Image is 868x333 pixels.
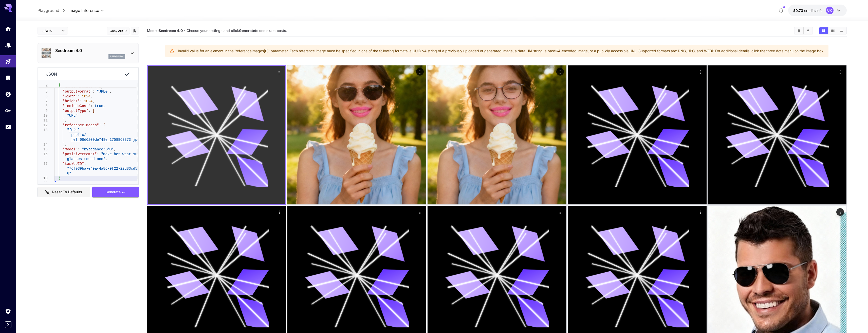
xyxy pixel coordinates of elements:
div: Actions [416,68,423,76]
b: Seedream 4.0 [159,28,183,33]
span: , [65,118,67,122]
span: credits left [804,8,822,13]
span: "model" [63,147,78,151]
button: Expand sidebar [5,321,11,328]
span: ref_68d6200de748e_1758863373.jpg [71,138,139,142]
img: Z [287,65,426,204]
span: : [80,99,82,103]
span: glasses round one" [67,157,105,161]
div: Actions [556,68,564,76]
a: Playground [38,7,59,13]
div: Wallet [5,91,11,97]
span: : [88,109,90,113]
span: , [65,143,67,147]
p: json [46,71,57,77]
span: [ [93,109,95,113]
div: UK [826,7,834,14]
div: Actions [696,68,704,76]
span: Image Inference [68,7,99,13]
span: "referenceImages" [63,123,99,127]
div: Actions [276,208,284,216]
button: Show media in list view [837,27,846,34]
div: Actions [275,69,283,76]
div: 10 [38,113,48,118]
button: Download All [804,27,812,34]
button: Generate [92,187,139,197]
nav: breadcrumb [38,7,68,13]
div: 14 [38,142,48,147]
div: Settings [5,308,11,314]
div: Clear AllDownload All [794,27,813,34]
span: , [93,99,95,103]
div: Actions [556,208,564,216]
span: $9.73 [793,8,804,13]
div: 19 [38,181,48,186]
button: Copy AIR ID [107,27,130,34]
span: [URL] [69,128,80,132]
div: Invalid value for an element in the 'referenceImages[0]' parameter. Each reference image must be ... [178,46,824,56]
span: [ [103,123,105,127]
b: Generate [239,28,255,33]
img: 2Q== [428,65,566,204]
p: seedream4 [110,55,124,58]
div: Models [5,42,11,48]
span: ] [54,181,56,185]
span: 2 [38,83,48,88]
div: Actions [696,208,704,216]
button: Add to library [133,28,137,34]
div: API Keys [5,108,11,114]
div: 18 [38,176,48,181]
span: : [78,94,80,98]
div: 13 [38,128,48,133]
span: Choose your settings and click to see exact costs. [187,28,287,33]
div: Actions [836,68,844,76]
span: "URL" [67,114,78,118]
div: Library [5,75,11,81]
span: Generate [105,189,121,195]
span: 6" [67,171,71,176]
div: 8 [38,104,48,109]
p: · [184,28,185,34]
span: : [90,104,93,108]
span: Model: [147,28,183,33]
span: "taskUUID" [63,162,84,166]
div: Usage [5,124,11,130]
span: : [99,123,101,127]
span: "make her wear sun [101,152,139,156]
span: "positivePrompt" [63,152,97,156]
div: 5 [38,89,48,94]
span: public/ [71,133,86,137]
div: 17 [38,162,48,166]
div: 11 [38,118,48,123]
span: , [105,157,107,161]
span: JSON [43,28,58,33]
span: ] [63,143,65,147]
span: true [95,104,103,108]
span: "height" [63,99,80,103]
div: Seedream 4.0seedream4 [41,45,135,61]
span: "width" [63,94,78,98]
p: Seedream 4.0 [55,47,125,54]
div: Show media in grid viewShow media in video viewShow media in list view [819,27,847,34]
span: : [84,162,86,166]
div: Actions [836,208,844,216]
span: "outputFormat" [63,90,93,94]
button: $9.7324UK [788,5,847,16]
div: 12 [38,123,48,128]
span: ] [63,118,65,122]
span: "includeCost" [63,104,90,108]
span: : [93,90,95,94]
div: 7 [38,99,48,104]
div: 15 [38,147,48,152]
span: : [97,152,99,156]
span: } [59,176,61,180]
span: , [110,90,112,94]
span: , [114,147,116,151]
span: 1024 [84,99,93,103]
span: , [90,94,93,98]
div: Home [5,25,11,32]
span: "JPEG" [97,90,109,94]
div: $9.7324 [793,8,822,13]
